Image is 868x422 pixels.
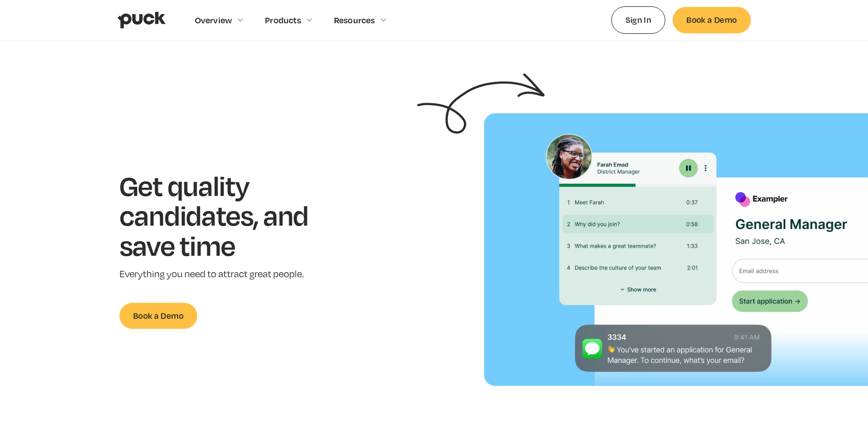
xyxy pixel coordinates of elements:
h1: Get quality candidates, and save time [119,170,337,260]
p: Everything you need to attract great people. [119,268,337,281]
div: Resources [334,15,375,25]
a: Book a Demo [119,303,197,329]
div: Overview [195,15,232,25]
a: Sign In [611,6,666,33]
div: Products [265,15,301,25]
a: Book a Demo [673,7,750,33]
